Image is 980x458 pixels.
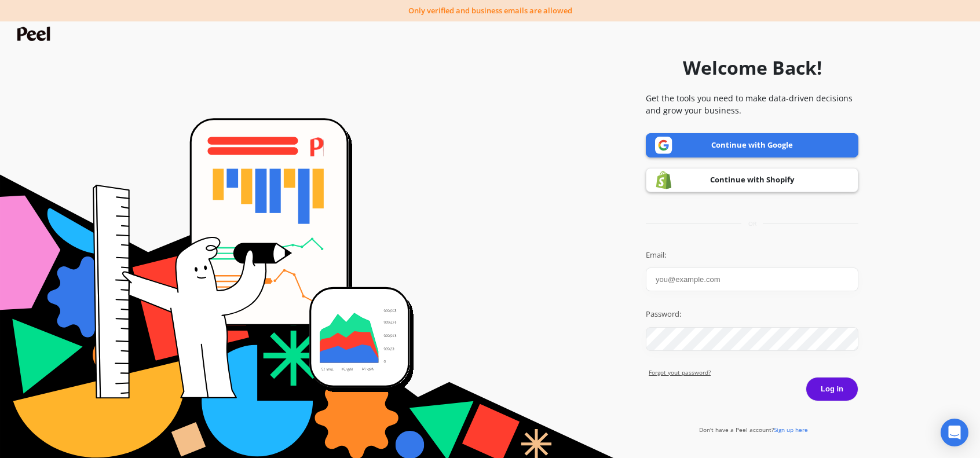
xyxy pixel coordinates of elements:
[646,92,858,116] p: Get the tools you need to make data-driven decisions and grow your business.
[646,168,858,192] a: Continue with Shopify
[649,368,858,377] a: Forgot yout password?
[683,54,822,82] h1: Welcome Back!
[699,426,808,434] a: Don't have a Peel account?Sign up here
[646,133,858,157] a: Continue with Google
[806,377,858,401] button: Log in
[646,250,858,261] label: Email:
[941,419,968,446] div: Open Intercom Messenger
[655,171,672,189] img: Shopify logo
[646,268,858,291] input: you@example.com
[17,27,53,41] img: Peel
[774,426,808,434] span: Sign up here
[646,309,858,320] label: Password:
[646,219,858,228] div: or
[655,137,672,154] img: Google logo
